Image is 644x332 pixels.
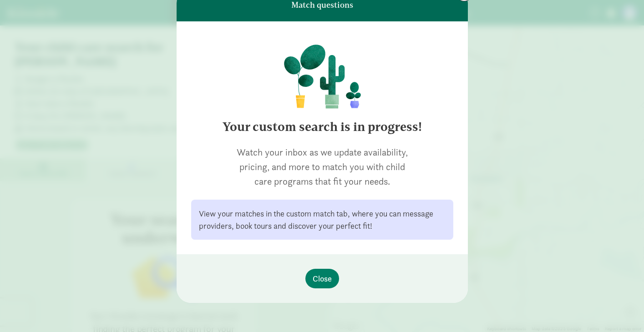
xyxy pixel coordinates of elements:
h6: Match questions [291,0,353,10]
button: Close [305,269,339,288]
h4: Your custom search is in progress! [191,120,453,134]
p: Watch your inbox as we update availability, pricing, and more to match you with child care progra... [230,145,414,189]
div: View your matches in the custom match tab, where you can message providers, book tours and discov... [199,207,446,232]
span: Close [313,272,332,285]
